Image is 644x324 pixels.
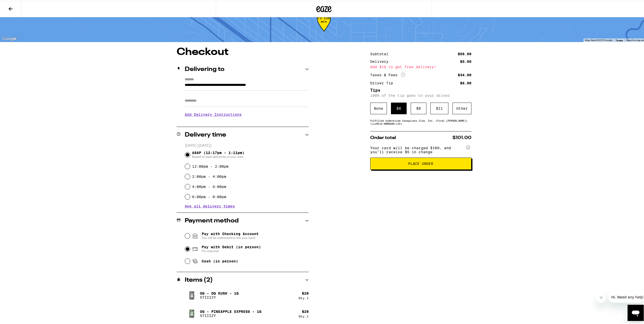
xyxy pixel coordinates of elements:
[1,34,18,41] img: Google
[430,102,448,113] div: $ 11
[185,65,224,71] h2: Delivering to
[192,184,226,188] label: 4:00pm - 6:00pm
[185,217,239,223] h2: Payment method
[3,4,36,8] span: Hi. Need any help?
[391,102,407,113] div: $ 6
[202,258,238,262] span: Cash (in person)
[452,135,471,139] span: $101.00
[192,163,228,167] label: 12:00pm - 2:00pm
[608,291,644,302] iframe: Message from company
[302,309,309,313] div: $ 28
[185,306,199,320] img: OG - Pineapple Express - 1g
[370,72,405,76] div: Taxes & Fees
[185,276,213,282] h2: Items ( 2 )
[1,34,18,41] a: Open this area in Google Maps (opens a new window)
[202,231,259,239] span: Pay with Checking Account
[202,248,261,252] span: Pin required
[185,287,199,301] img: OG - OG Kush - 1g
[615,38,623,41] a: Terms
[200,290,239,294] p: OG - OG Kush - 1g
[202,235,259,239] span: You will be redirected to link your bank
[185,142,309,147] p: [DATE] ([DATE])
[370,87,471,91] h5: Tips
[299,295,309,299] div: Qty: 1
[185,119,309,123] p: We'll contact you at [PHONE_NUMBER] when we arrive
[192,194,226,198] label: 6:00pm - 8:00pm
[192,150,244,158] span: ASAP (12:17pm - 1:11pm)
[370,143,465,153] span: Your card will be charged $106, and you’ll receive $5 in change
[460,80,471,84] div: $6.00
[458,51,471,55] div: $56.00
[628,304,644,320] iframe: Button to launch messaging window
[302,290,309,294] div: $ 28
[370,64,471,68] div: Add $19 to get free delivery!
[192,174,226,178] label: 2:00pm - 4:00pm
[370,59,392,62] div: Delivery
[202,244,261,248] span: Pay with Debit (in person)
[185,108,309,119] h3: Add Delivery Instructions
[596,292,606,302] iframe: Close message
[370,157,471,169] button: Place Order
[192,154,244,158] span: Based on past deliveries in your area
[299,314,309,317] div: Qty: 1
[460,59,471,62] div: $5.00
[317,15,331,34] div: 72-126 min
[185,203,235,207] button: See all delivery times
[370,51,392,55] div: Subtotal
[408,161,433,164] span: Place Order
[458,72,471,76] div: $34.00
[452,102,471,113] div: Other
[200,294,239,298] p: STIIIZY
[370,92,471,97] p: 100% of the tip goes to your driver
[370,102,387,113] div: None
[370,135,396,139] span: Order total
[585,38,612,41] span: Map data ©2025 Google
[200,313,261,317] p: STIIIZY
[411,102,426,113] div: $ 8
[200,309,261,313] p: OG - Pineapple Express - 1g
[185,131,226,137] h2: Delivery time
[177,46,309,56] h1: Checkout
[370,80,397,84] div: Driver Tip
[370,118,471,124] div: Fulfilled by Westside Caregivers Club, Inc. (Final [PERSON_NAME]) (Lic# C12-0000266-LIC )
